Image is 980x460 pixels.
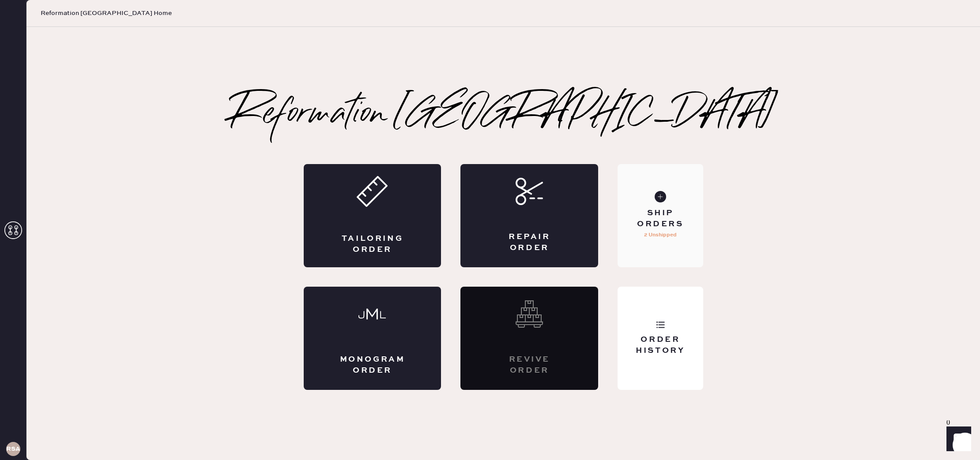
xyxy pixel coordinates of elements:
div: Repair Order [496,232,563,254]
iframe: Front Chat [938,420,976,458]
div: Revive order [496,354,563,376]
div: Order History [625,334,696,356]
div: Ship Orders [625,208,696,230]
h2: Reformation [GEOGRAPHIC_DATA] [230,97,776,132]
div: Interested? Contact us at care@hemster.co [460,287,598,390]
p: 2 Unshipped [644,230,677,240]
div: Tailoring Order [339,233,406,255]
div: Monogram Order [339,354,406,376]
h3: RSA [6,446,20,452]
span: Reformation [GEOGRAPHIC_DATA] Home [41,9,172,18]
